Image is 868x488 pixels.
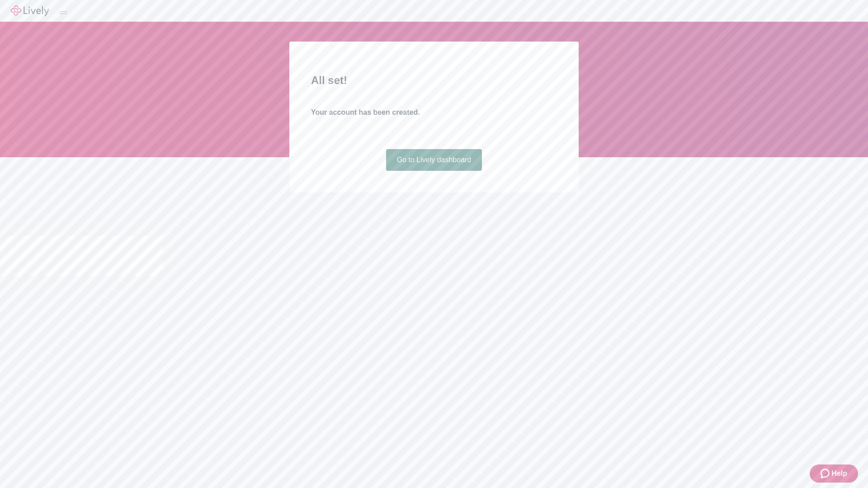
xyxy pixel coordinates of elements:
[60,11,67,14] button: Log out
[311,107,557,118] h4: Your account has been created.
[831,468,847,479] span: Help
[11,5,49,16] img: Lively
[311,72,557,89] h2: All set!
[810,465,858,483] button: Zendesk support iconHelp
[821,468,831,479] svg: Zendesk support icon
[386,149,482,171] a: Go to Lively dashboard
